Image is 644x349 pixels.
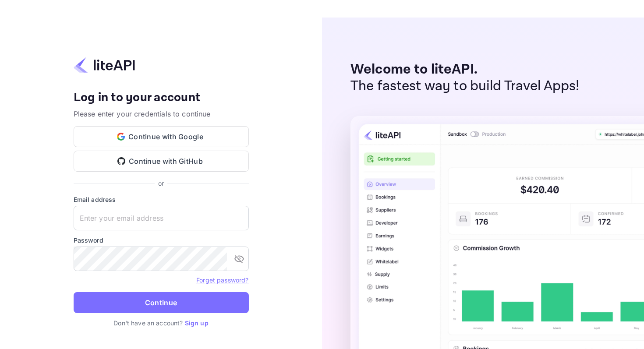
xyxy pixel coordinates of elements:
[196,275,248,284] a: Forget password?
[74,56,135,74] img: liteapi
[196,276,248,284] a: Forget password?
[74,195,249,204] label: Email address
[74,206,249,230] input: Enter your email address
[74,109,249,119] p: Please enter your credentials to continue
[74,126,249,147] button: Continue with Google
[74,151,249,172] button: Continue with GitHub
[158,179,164,188] p: or
[74,236,249,245] label: Password
[74,318,249,328] p: Don't have an account?
[185,319,209,327] a: Sign up
[74,292,249,313] button: Continue
[350,61,580,78] p: Welcome to liteAPI.
[230,250,248,268] button: toggle password visibility
[350,78,580,95] p: The fastest way to build Travel Apps!
[74,90,249,106] h4: Log in to your account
